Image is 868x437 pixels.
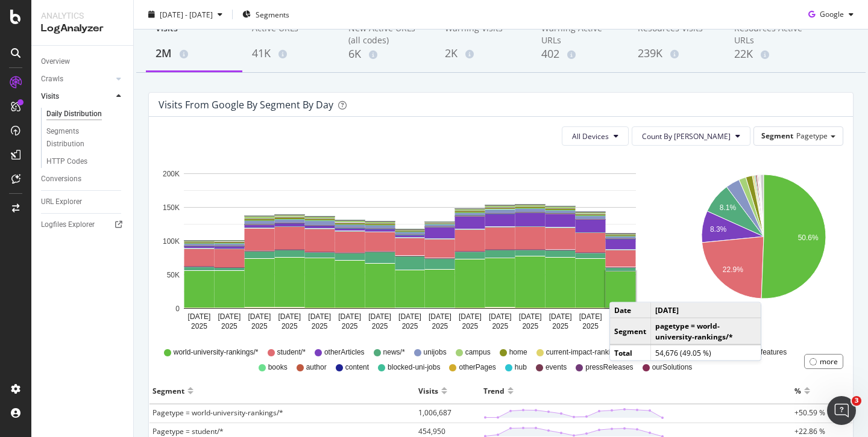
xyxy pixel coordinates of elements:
button: Google [804,5,858,24]
span: +22.86 % [794,426,825,436]
span: content [345,362,369,373]
span: Segments [256,9,289,19]
svg: A chart. [686,155,841,336]
button: All Devices [562,126,629,146]
div: HTTP Codes [46,155,87,168]
a: Logfiles Explorer [41,218,125,231]
text: 2025 [372,322,388,330]
span: Pagetype = student/* [153,426,224,436]
text: 2025 [191,322,207,330]
div: New Active URLs (all codes) [348,22,426,46]
span: Pagetype [796,131,828,141]
button: Segments [237,5,294,24]
span: 1,006,687 [418,408,451,418]
span: 3 [852,396,861,406]
div: Segment [153,381,184,400]
span: current-impact-rankings [546,347,622,358]
text: [DATE] [489,312,512,321]
div: 22K [734,46,811,62]
td: pagetype = world-university-rankings/* [651,318,761,344]
div: Visits [41,90,59,103]
button: Count By [PERSON_NAME] [632,126,750,146]
text: 2025 [552,322,568,330]
a: Conversions [41,173,125,185]
div: 2K [445,46,522,61]
span: ourSolutions [652,362,693,373]
svg: A chart. [159,155,661,336]
text: [DATE] [338,312,361,321]
text: [DATE] [549,312,572,321]
text: [DATE] [519,312,542,321]
span: campus [465,347,491,358]
div: Warning Active URLs [541,22,618,46]
span: world-university-rankings/* [174,347,259,358]
span: +50.59 % [794,408,825,418]
text: 2025 [462,322,479,330]
a: Segments Distribution [46,125,125,150]
span: news/* [383,347,405,358]
button: [DATE] - [DATE] [143,5,227,24]
div: Crawls [41,73,63,85]
span: Count By Day [642,131,731,141]
text: 200K [163,170,180,178]
span: otherPages [459,362,495,373]
div: Visits [156,22,233,45]
a: Overview [41,55,125,68]
div: Active URLs [252,22,329,45]
td: Total [610,344,651,360]
text: [DATE] [429,312,451,321]
div: Analytics [41,10,124,22]
span: pressReleases [585,362,633,373]
div: more [820,356,838,367]
text: [DATE] [398,312,421,321]
div: 402 [541,46,618,62]
text: 2025 [312,322,328,330]
text: 2025 [342,322,358,330]
div: Logfiles Explorer [41,218,95,231]
div: Overview [41,55,70,68]
div: Conversions [41,173,81,185]
text: [DATE] [459,312,482,321]
text: 150K [163,203,180,212]
span: student/* [277,347,306,358]
a: Crawls [41,73,113,85]
text: 2025 [582,322,599,330]
span: [DATE] - [DATE] [160,9,213,19]
span: All Devices [572,131,609,141]
text: [DATE] [248,312,271,321]
span: events [546,362,567,373]
td: 54,676 (49.05 %) [651,344,761,360]
div: Visits from google by Segment by Day [159,99,333,111]
text: 0 [175,305,180,313]
text: [DATE] [188,312,211,321]
span: otherArticles [324,347,365,358]
div: Warning Visits [445,22,522,45]
text: 100K [163,237,180,246]
text: 2025 [432,322,448,330]
div: Segments Distribution [46,125,113,150]
iframe: Intercom live chat [827,396,856,425]
span: unijobs [424,347,447,358]
text: 8.1% [719,204,736,212]
div: 239K [638,46,715,61]
a: Visits [41,90,113,103]
div: URL Explorer [41,196,82,208]
td: [DATE] [651,303,761,318]
div: % [794,381,801,400]
div: 6K [348,46,426,62]
div: Resources Active URLs [734,22,811,46]
text: 22.9% [722,265,743,274]
div: Visits [418,381,438,400]
span: author [306,362,327,373]
text: 2025 [522,322,538,330]
span: home [509,347,527,358]
text: 50K [167,271,180,279]
text: 2025 [221,322,237,330]
div: Resources Visits [638,22,715,45]
span: Google [820,9,844,19]
span: 454,950 [418,426,445,436]
a: URL Explorer [41,196,125,208]
span: hub [515,362,527,373]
